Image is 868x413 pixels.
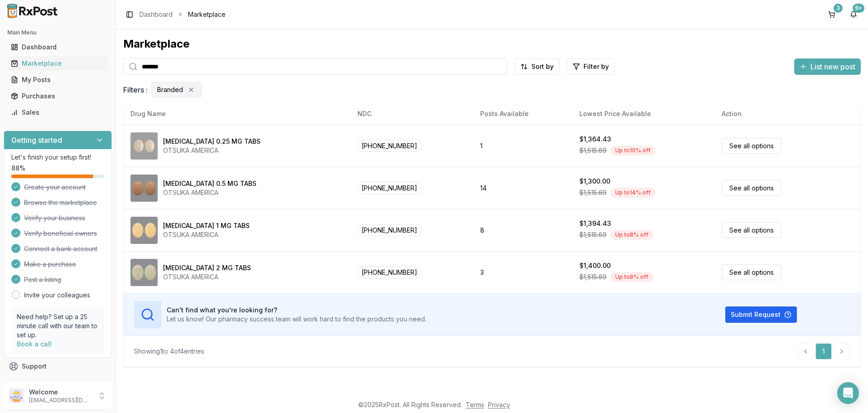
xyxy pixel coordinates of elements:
[610,272,653,282] div: Up to 8 % off
[24,214,85,223] span: Verify your business
[4,89,112,103] button: Purchases
[473,103,572,125] th: Posts Available
[11,43,105,52] div: Dashboard
[7,29,108,36] h2: Main Menu
[24,198,97,207] span: Browse the marketplace
[130,175,158,202] img: Rexulti 0.5 MG TABS
[11,59,105,68] div: Marketplace
[11,75,105,84] div: My Posts
[473,251,572,293] td: 3
[163,221,250,230] div: [MEDICAL_DATA] 1 MG TABS
[357,182,421,194] span: [PHONE_NUMBER]
[579,230,607,239] span: $1,515.69
[163,272,251,282] div: OTSUKA AMERICA
[7,72,108,88] a: My Posts
[610,146,656,155] div: Up to 10 % off
[24,229,97,238] span: Verify beneficial owners
[163,137,260,146] div: [MEDICAL_DATA] 0.25 MG TABS
[11,135,62,146] h3: Getting started
[357,224,421,236] span: [PHONE_NUMBER]
[188,10,226,19] span: Marketplace
[123,37,861,51] div: Marketplace
[4,4,62,18] img: RxPost Logo
[140,10,226,19] nav: breadcrumb
[579,135,611,144] div: $1,364.43
[473,167,572,209] td: 14
[579,177,610,186] div: $1,300.00
[725,306,797,323] button: Submit Request
[473,209,572,251] td: 8
[130,259,158,286] img: Rexulti 2 MG TABS
[797,343,850,360] nav: pagination
[531,62,554,71] span: Sort by
[29,388,92,397] p: Welcome
[163,230,250,239] div: OTSUKA AMERICA
[794,58,861,75] button: List new post
[579,272,607,282] span: $1,515.69
[846,7,861,22] button: 9+
[572,103,714,125] th: Lowest Price Available
[515,58,559,75] button: Sort by
[29,397,92,404] p: [EMAIL_ADDRESS][DOMAIN_NAME]
[130,132,158,160] img: Rexulti 0.25 MG TABS
[794,63,861,72] a: List new post
[24,291,90,300] a: Invite your colleagues
[134,347,204,356] div: Showing 1 to 4 of 4 entries
[357,266,421,278] span: [PHONE_NUMBER]
[157,85,183,94] span: Branded
[167,315,426,324] p: Let us know! Our pharmacy success team will work hard to find the products you need.
[610,188,656,198] div: Up to 14 % off
[579,219,611,228] div: $1,394.43
[11,92,105,101] div: Purchases
[17,312,99,340] p: Need help? Set up a 25 minute call with our team to set up.
[22,378,53,387] span: Feedback
[163,179,256,188] div: [MEDICAL_DATA] 0.5 MG TABS
[4,56,112,71] button: Marketplace
[11,108,105,117] div: Sales
[7,88,108,104] a: Purchases
[610,230,653,240] div: Up to 8 % off
[24,183,86,192] span: Create your account
[466,401,484,408] a: Terms
[4,40,112,54] button: Dashboard
[9,389,24,403] img: User avatar
[714,103,861,125] th: Action
[722,138,781,154] a: See all options
[24,260,76,269] span: Make a purchase
[4,105,112,120] button: Sales
[4,374,112,391] button: Feedback
[815,343,832,360] a: 1
[7,104,108,121] a: Sales
[11,164,25,173] span: 88 %
[24,244,97,253] span: Connect a bank account
[825,7,839,22] button: 3
[17,340,52,348] a: Book a call
[834,4,843,13] div: 3
[567,58,615,75] button: Filter by
[810,61,855,72] span: List new post
[579,146,607,155] span: $1,515.69
[473,125,572,167] td: 1
[11,153,104,162] p: Let's finish your setup first!
[579,188,607,197] span: $1,515.69
[722,180,781,196] a: See all options
[583,62,609,71] span: Filter by
[722,222,781,238] a: See all options
[4,73,112,87] button: My Posts
[579,261,611,270] div: $1,400.00
[722,264,781,280] a: See all options
[24,275,61,284] span: Post a listing
[163,146,260,155] div: OTSUKA AMERICA
[140,10,173,19] a: Dashboard
[123,103,350,125] th: Drug Name
[357,140,421,152] span: [PHONE_NUMBER]
[163,263,251,272] div: [MEDICAL_DATA] 2 MG TABS
[163,188,256,197] div: OTSUKA AMERICA
[167,306,426,315] h3: Can't find what you're looking for?
[488,401,510,408] a: Privacy
[130,217,158,244] img: Rexulti 1 MG TABS
[187,85,196,94] button: Remove Branded filter
[123,84,148,95] span: Filters :
[837,382,859,404] div: Open Intercom Messenger
[350,103,473,125] th: NDC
